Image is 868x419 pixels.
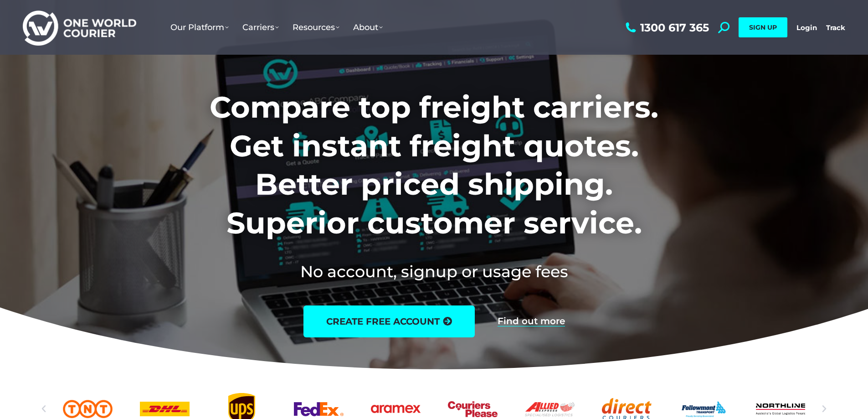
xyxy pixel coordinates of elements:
span: Resources [293,22,339,32]
span: Our Platform [170,22,229,32]
h1: Compare top freight carriers. Get instant freight quotes. Better priced shipping. Superior custom... [149,88,719,242]
span: About [353,22,383,32]
span: SIGN UP [749,23,777,31]
a: 1300 617 365 [623,22,709,33]
a: Our Platform [164,13,236,41]
a: create free account [303,305,475,337]
a: SIGN UP [739,17,787,37]
span: Carriers [242,22,279,32]
h2: No account, signup or usage fees [149,260,719,283]
a: Track [826,23,845,32]
a: Carriers [236,13,286,41]
img: One World Courier [23,9,136,46]
a: About [346,13,390,41]
a: Find out more [498,316,565,326]
a: Resources [286,13,346,41]
a: Login [796,23,817,32]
